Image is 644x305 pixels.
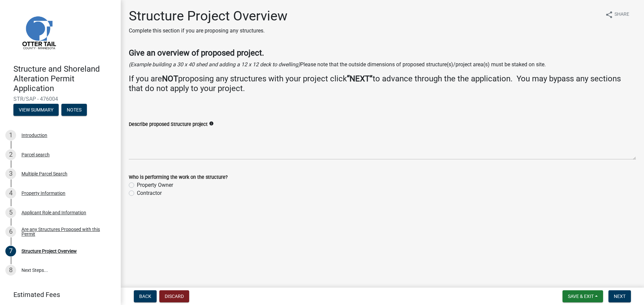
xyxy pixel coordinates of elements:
div: Introduction [21,133,47,138]
div: 1 [5,130,16,141]
wm-modal-confirm: Notes [61,108,87,113]
button: Back [134,290,157,302]
span: Next [614,294,626,299]
strong: “NEXT” [347,74,373,83]
strong: NOT [162,74,178,83]
img: Otter Tail County, Minnesota [13,7,64,57]
p: Please note that the outside dimensions of proposed structure(s)/project area(s) must be staked o... [129,61,636,69]
div: 5 [5,207,16,218]
label: Property Owner [137,181,173,189]
div: 4 [5,188,16,199]
a: Estimated Fees [5,288,110,301]
button: Next [608,290,631,302]
label: Who is performing the work on the structure? [129,175,228,180]
i: info [209,121,214,126]
div: Multiple Parcel Search [21,171,67,176]
div: Parcel search [21,152,50,157]
label: Contractor [137,189,162,197]
p: Complete this section if you are proposing any structures. [129,27,287,35]
div: Property Information [21,191,65,196]
h1: Structure Project Overview [129,8,287,24]
h4: Structure and Shoreland Alteration Permit Application [13,64,115,93]
label: Describe proposed Structure project [129,122,208,127]
span: Save & Exit [568,294,594,299]
button: View Summary [13,104,59,116]
div: 6 [5,226,16,237]
div: Applicant Role and Information [21,210,86,215]
span: Back [139,294,151,299]
button: shareShare [600,8,635,21]
i: (Example building a 30 x 40 shed and adding a 12 x 12 deck to dwelling) [129,61,300,68]
strong: Give an overview of proposed project. [129,48,264,58]
span: Share [614,11,629,19]
div: 7 [5,246,16,256]
div: 2 [5,149,16,160]
div: Structure Project Overview [21,249,77,253]
div: 8 [5,265,16,276]
button: Save & Exit [562,290,603,302]
div: Are any Structures Proposed with this Permit [21,227,110,236]
h4: If you are proposing any structures with your project click to advance through the the applicatio... [129,74,636,93]
span: STR/SAP - 476004 [13,96,107,102]
button: Notes [61,104,87,116]
div: 3 [5,168,16,179]
wm-modal-confirm: Summary [13,108,59,113]
i: share [605,11,613,19]
button: Discard [159,290,189,302]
